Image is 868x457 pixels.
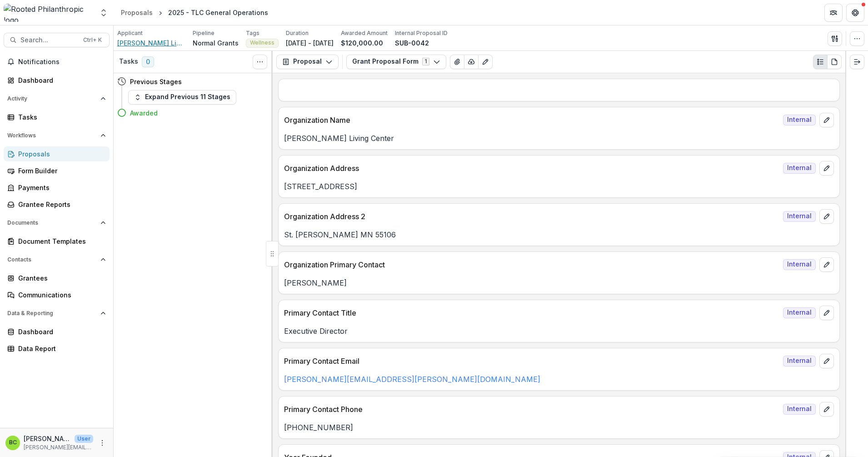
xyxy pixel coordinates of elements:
[117,6,156,19] a: Proposals
[395,38,429,48] p: SUB-0042
[130,77,182,86] h4: Previous Stages
[827,55,842,69] button: PDF view
[284,422,834,433] p: [PHONE_NUMBER]
[9,440,17,446] div: Betsy Currie
[24,434,71,443] p: [PERSON_NAME]
[783,356,816,367] span: Internal
[284,404,779,415] p: Primary Contact Phone
[168,8,268,17] div: 2025 - TLC General Operations
[819,209,834,224] button: edit
[117,38,185,48] a: [PERSON_NAME] Living Center
[4,306,110,321] button: Open Data & Reporting
[819,257,834,272] button: edit
[286,38,334,48] p: [DATE] - [DATE]
[250,40,274,46] span: Wellness
[4,33,110,47] button: Search...
[81,35,104,45] div: Ctrl + K
[824,4,843,22] button: Partners
[284,307,779,318] p: Primary Contact Title
[18,344,102,353] div: Data Report
[284,133,834,144] p: [PERSON_NAME] Living Center
[4,55,110,69] button: Notifications
[819,306,834,320] button: edit
[4,271,110,286] a: Grantees
[119,58,138,65] h3: Tasks
[783,163,816,174] span: Internal
[284,326,834,336] p: Executive Director
[284,375,540,384] a: [PERSON_NAME][EMAIL_ADDRESS][PERSON_NAME][DOMAIN_NAME]
[18,112,102,122] div: Tasks
[18,166,102,176] div: Form Builder
[4,73,110,88] a: Dashboard
[284,356,779,367] p: Primary Contact Email
[284,229,834,240] p: St. [PERSON_NAME] MN 55106
[130,108,158,118] h4: Awarded
[24,443,93,452] p: [PERSON_NAME][EMAIL_ADDRESS][DOMAIN_NAME]
[478,55,493,69] button: Edit as form
[18,200,102,209] div: Grantee Reports
[7,220,97,226] span: Documents
[128,90,236,105] button: Expand Previous 11 Stages
[4,324,110,339] a: Dashboard
[4,287,110,302] a: Communications
[18,290,102,300] div: Communications
[4,4,94,22] img: Rooted Philanthropic logo
[7,256,97,263] span: Contacts
[783,115,816,126] span: Internal
[813,55,828,69] button: Plaintext view
[783,259,816,270] span: Internal
[7,132,97,139] span: Workflows
[18,236,102,246] div: Document Templates
[346,55,446,69] button: Grant Proposal Form1
[75,435,93,443] p: User
[4,252,110,267] button: Open Contacts
[18,273,102,283] div: Grantees
[4,197,110,212] a: Grantee Reports
[18,149,102,159] div: Proposals
[97,437,108,448] button: More
[4,91,110,106] button: Open Activity
[7,310,97,316] span: Data & Reporting
[117,6,272,19] nav: breadcrumb
[4,163,110,178] a: Form Builder
[286,29,309,37] p: Duration
[284,163,779,174] p: Organization Address
[395,29,448,37] p: Internal Proposal ID
[284,277,834,288] p: [PERSON_NAME]
[783,211,816,222] span: Internal
[819,402,834,417] button: edit
[846,4,864,22] button: Get Help
[4,234,110,249] a: Document Templates
[284,211,779,222] p: Organization Address 2
[18,58,106,66] span: Notifications
[4,216,110,230] button: Open Documents
[18,327,102,336] div: Dashboard
[450,55,464,69] button: View Attached Files
[284,115,779,126] p: Organization Name
[819,354,834,368] button: edit
[18,183,102,192] div: Payments
[819,113,834,127] button: edit
[193,38,239,48] p: Normal Grants
[117,29,143,37] p: Applicant
[341,38,383,48] p: $120,000.00
[142,56,154,67] span: 0
[783,404,816,415] span: Internal
[850,55,864,69] button: Expand right
[4,146,110,161] a: Proposals
[4,110,110,125] a: Tasks
[341,29,388,37] p: Awarded Amount
[193,29,215,37] p: Pipeline
[276,55,339,69] button: Proposal
[253,55,267,69] button: Toggle View Cancelled Tasks
[246,29,259,37] p: Tags
[20,36,78,44] span: Search...
[284,181,834,192] p: [STREET_ADDRESS]
[97,4,110,22] button: Open entity switcher
[7,95,97,102] span: Activity
[284,259,779,270] p: Organization Primary Contact
[18,75,102,85] div: Dashboard
[819,161,834,176] button: edit
[783,307,816,318] span: Internal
